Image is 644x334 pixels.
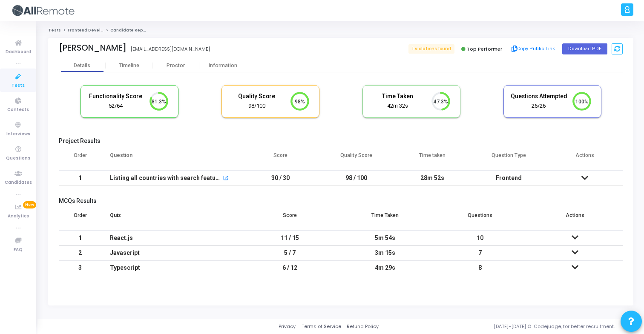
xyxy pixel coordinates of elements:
[510,93,567,100] h5: Questions Attempted
[48,28,633,33] nav: breadcrumb
[131,46,210,53] div: [EMAIL_ADDRESS][DOMAIN_NAME]
[101,207,242,231] th: Quiz
[119,63,139,69] div: Timeline
[242,231,337,246] td: 11 / 15
[48,28,61,33] a: Tests
[337,207,432,231] th: Time Taken
[228,93,285,100] h5: Quality Score
[509,43,558,55] button: Copy Public Link
[379,323,633,330] div: [DATE]-[DATE] © Codejudge, for better recruitment.
[87,102,144,110] div: 52/64
[59,147,101,171] th: Order
[347,323,379,330] a: Refund Policy
[59,231,101,246] td: 1
[110,28,149,33] span: Candidate Report
[152,63,199,69] div: Proctor
[242,246,337,260] td: 5 / 7
[6,155,30,162] span: Questions
[433,246,528,260] td: 7
[101,147,242,171] th: Question
[510,102,567,110] div: 26/26
[68,28,120,33] a: Frontend Developer (L4)
[59,137,623,145] h5: Project Results
[223,176,229,182] mat-icon: open_in_new
[59,171,101,186] td: 1
[87,93,144,100] h5: Functionality Score
[6,49,31,56] span: Dashboard
[546,147,623,171] th: Actions
[394,147,471,171] th: Time taken
[59,207,101,231] th: Order
[110,231,234,245] div: React.js
[242,260,337,275] td: 6 / 12
[59,246,101,260] td: 2
[471,147,547,171] th: Question Type
[11,2,75,19] img: logo
[110,171,221,185] div: Listing all countries with search feature
[14,246,23,254] span: FAQ
[467,46,502,52] span: Top Performer
[11,82,25,89] span: Tests
[369,102,426,110] div: 42m 32s
[346,246,424,260] div: 3m 15s
[74,63,90,69] div: Details
[6,131,30,138] span: Interviews
[369,93,426,100] h5: Time Taken
[228,102,285,110] div: 98/100
[23,201,36,208] span: New
[433,231,528,246] td: 10
[7,106,29,114] span: Contests
[242,147,319,171] th: Score
[5,179,32,186] span: Candidates
[319,171,395,186] td: 98 / 100
[471,171,547,186] td: Frontend
[59,43,126,53] div: [PERSON_NAME]
[8,213,29,220] span: Analytics
[528,207,623,231] th: Actions
[408,44,454,54] span: 1 violations found
[346,261,424,275] div: 4m 29s
[346,231,424,245] div: 5m 54s
[562,43,607,54] button: Download PDF
[110,246,234,260] div: Javascript
[242,171,319,186] td: 30 / 30
[279,323,296,330] a: Privacy
[433,207,528,231] th: Questions
[319,147,395,171] th: Quality Score
[110,261,234,275] div: Typescript
[242,207,337,231] th: Score
[199,63,246,69] div: Information
[433,260,528,275] td: 8
[59,197,623,205] h5: MCQs Results
[302,323,341,330] a: Terms of Service
[59,260,101,275] td: 3
[394,171,471,186] td: 28m 52s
